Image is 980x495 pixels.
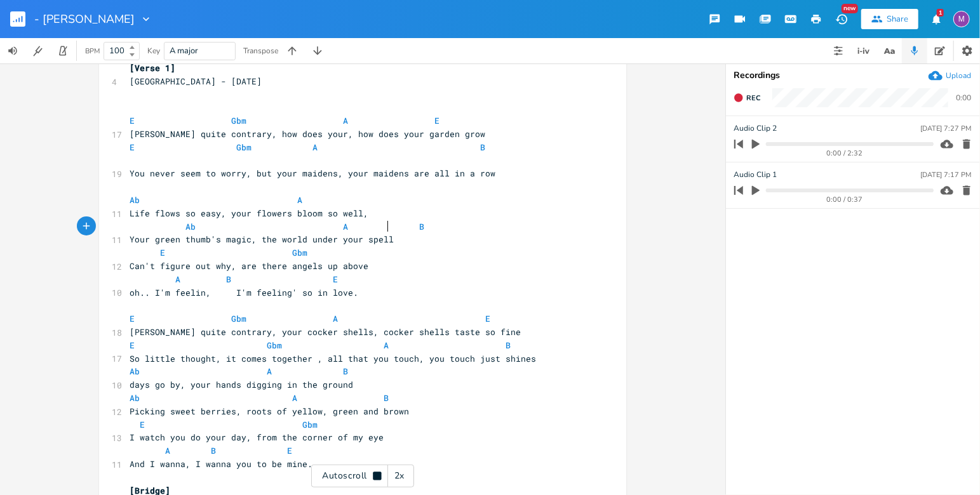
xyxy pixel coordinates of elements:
span: Audio Clip 1 [734,169,777,181]
div: Share [887,13,908,25]
span: Gbm [267,340,282,351]
span: B [480,142,485,153]
span: E [130,313,135,324]
span: A [292,392,297,404]
span: Gbm [236,142,252,153]
div: Autoscroll [311,465,414,487]
div: [DATE] 7:27 PM [920,125,971,132]
span: E [287,445,292,456]
span: B [226,274,231,285]
span: E [130,115,135,126]
div: melindameshad [953,11,970,27]
span: Audio Clip 2 [734,122,777,135]
span: I watch you do your day, from the corner of my eye [130,432,384,443]
span: [Verse 1] [130,62,175,74]
span: Can't figure out why, are there angels up above [130,260,368,272]
div: 1 [937,9,944,16]
button: Rec [728,88,765,108]
span: A [267,366,272,377]
span: [PERSON_NAME] quite contrary, how does your, how does your garden grow [130,128,485,140]
span: A [333,313,338,324]
span: [GEOGRAPHIC_DATA] - [DATE] [130,76,262,87]
div: BPM [85,48,100,55]
span: [PERSON_NAME] quite contrary, your cocker shells, cocker shells taste so fine [130,326,521,338]
div: New [842,4,858,13]
span: A [312,142,318,153]
span: Ab [130,366,140,377]
span: Gbm [302,419,318,430]
div: Upload [946,70,971,81]
span: A [297,194,302,206]
span: Ab [130,194,140,206]
button: New [829,8,854,30]
span: B [211,445,216,456]
span: oh.. I'm feelin, I'm feeling' so in love. [130,287,358,298]
span: E [333,274,338,285]
div: 0:00 [956,94,971,102]
div: Recordings [734,71,972,80]
span: A [175,274,180,285]
span: E [160,247,165,258]
span: You never seem to worry, but your maidens, your maidens are all in a row [130,168,495,179]
span: And I wanna, I wanna you to be mine. [130,458,312,470]
div: [DATE] 7:17 PM [920,171,971,178]
span: E [485,313,490,324]
span: B [384,392,389,404]
span: A major [170,45,198,56]
div: 0:00 / 0:37 [756,196,934,203]
span: Your green thumb's magic, the world under your spell [130,234,394,245]
span: Ab [185,221,196,232]
div: Transpose [243,47,278,55]
div: Key [147,47,160,55]
span: B [419,221,424,232]
span: B [343,366,348,377]
span: A [343,221,348,232]
span: Gbm [231,115,246,126]
span: Gbm [231,313,246,324]
div: 0:00 / 2:32 [756,150,934,157]
div: 2x [388,465,411,487]
button: 1 [923,8,949,30]
span: E [130,142,135,153]
span: A [343,115,348,126]
span: E [130,340,135,351]
button: M [953,4,970,34]
span: A [384,340,389,351]
span: Gbm [292,247,307,258]
span: E [434,115,440,126]
span: So little thought, it comes together , all that you touch, you touch just shines [130,353,536,364]
span: A [165,445,170,456]
span: B [506,340,511,351]
span: Rec [746,93,760,103]
span: days go by, your hands digging in the ground [130,379,353,390]
button: Upload [929,69,971,82]
span: - [PERSON_NAME] [34,13,135,25]
span: Picking sweet berries, roots of yellow, green and brown [130,406,409,417]
span: Ab [130,392,140,404]
button: Share [861,9,918,29]
span: Life flows so easy, your flowers bloom so well, [130,208,368,219]
span: E [140,419,145,430]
